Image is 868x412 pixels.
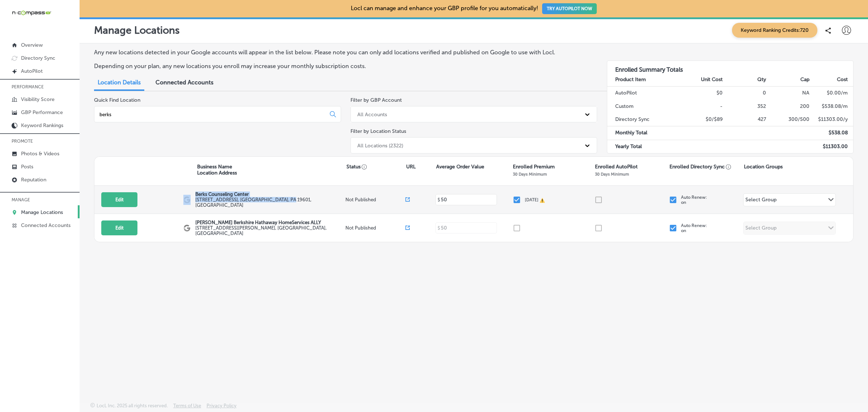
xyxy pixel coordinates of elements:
[98,79,141,86] span: Location Details
[195,192,344,197] p: Berks Counseling Center
[21,55,55,61] p: Directory Sync
[607,126,680,140] td: Monthly Total
[680,100,723,113] td: -
[669,164,731,170] p: Enrolled Directory Sync
[810,126,853,140] td: $ 538.08
[21,68,43,74] p: AutoPilot
[94,97,140,103] label: Quick Find Location
[513,172,547,177] p: 30 Days Minimum
[723,87,766,100] td: 0
[766,100,810,113] td: 200
[195,225,344,236] label: [STREET_ADDRESS][PERSON_NAME] , [GEOGRAPHIC_DATA], [GEOGRAPHIC_DATA]
[607,87,680,100] td: AutoPilot
[94,63,588,70] p: Depending on your plan, any new locations you enroll may increase your monthly subscription costs.
[101,192,137,207] button: Edit
[810,87,853,100] td: $ 0.00 /m
[21,96,55,102] p: Visibility Score
[345,225,405,231] p: Not Published
[723,73,766,87] th: Qty
[21,222,71,228] p: Connected Accounts
[346,164,406,170] p: Status
[595,172,629,177] p: 30 Days Minimum
[810,140,853,153] td: $ 11303.00
[681,223,707,233] p: Auto Renew: on
[680,113,723,126] td: $0/$89
[595,164,638,170] p: Enrolled AutoPilot
[681,195,707,205] p: Auto Renew: on
[766,87,810,100] td: NA
[207,403,237,412] a: Privacy Policy
[173,403,201,412] a: Terms of Use
[438,197,440,202] p: $
[195,220,344,225] p: [PERSON_NAME] Berkshire Hathaway HomeServices ALLY
[21,42,43,48] p: Overview
[183,224,191,232] img: logo
[766,113,810,126] td: 300/500
[810,73,853,87] th: Cost
[195,197,344,208] label: [STREET_ADDRESS] , [GEOGRAPHIC_DATA], PA 19601, [GEOGRAPHIC_DATA]
[810,113,853,126] td: $ 11303.00 /y
[744,164,783,170] p: Location Groups
[350,97,402,103] label: Filter by GBP Account
[101,220,137,235] button: Edit
[723,113,766,126] td: 427
[607,100,680,113] td: Custom
[21,109,63,115] p: GBP Performance
[350,128,406,134] label: Filter by Location Status
[607,61,854,73] h3: Enrolled Summary Totals
[21,151,59,157] p: Photos & Videos
[21,122,63,129] p: Keyword Rankings
[197,164,237,176] p: Business Name Location Address
[680,87,723,100] td: $0
[745,197,776,205] div: Select Group
[21,177,46,183] p: Reputation
[513,164,555,170] p: Enrolled Premium
[542,3,597,14] button: TRY AUTOPILOT NOW
[525,197,539,202] p: [DATE]
[436,164,484,170] p: Average Order Value
[607,113,680,126] td: Directory Sync
[156,79,213,86] span: Connected Accounts
[183,196,191,203] img: logo
[21,164,33,170] p: Posts
[732,23,817,38] span: Keyword Ranking Credits: 720
[680,73,723,87] th: Unit Cost
[94,49,588,56] p: Any new locations detected in your Google accounts will appear in the list below. Please note you...
[766,73,810,87] th: Cap
[357,142,403,148] div: All Locations (2322)
[615,76,646,83] strong: Product Item
[406,164,416,170] p: URL
[97,403,168,408] p: Locl, Inc. 2025 all rights reserved.
[12,9,51,16] img: 660ab0bf-5cc7-4cb8-ba1c-48b5ae0f18e60NCTV_CLogo_TV_Black_-500x88.png
[723,100,766,113] td: 352
[357,111,387,117] div: All Accounts
[21,209,63,215] p: Manage Locations
[810,100,853,113] td: $ 538.08 /m
[94,24,180,36] p: Manage Locations
[607,140,680,153] td: Yearly Total
[99,111,324,118] input: All Locations
[345,197,405,202] p: Not Published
